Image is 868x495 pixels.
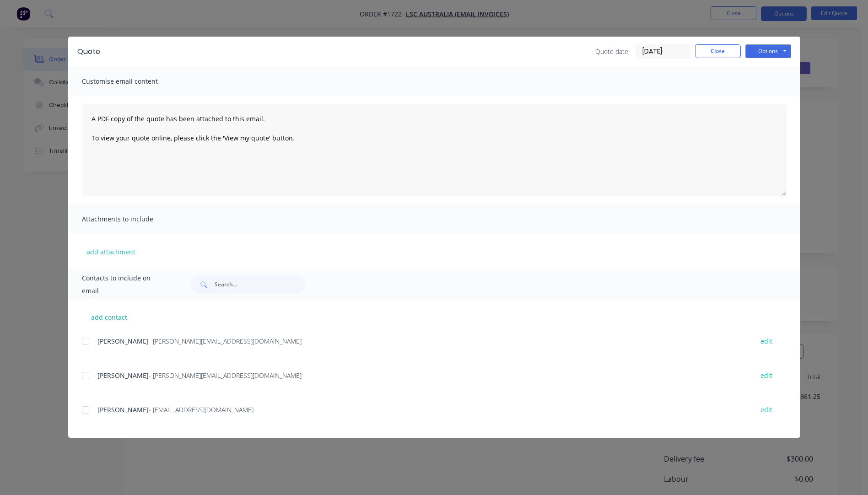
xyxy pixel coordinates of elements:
[82,213,183,226] span: Attachments to include
[97,405,149,414] span: [PERSON_NAME]
[82,104,787,196] textarea: A PDF copy of the quote has been attached to this email. To view your quote online, please click ...
[97,337,149,345] span: [PERSON_NAME]
[745,44,791,58] button: Options
[149,405,253,414] span: - [EMAIL_ADDRESS][DOMAIN_NAME]
[82,272,168,297] span: Contacts to include on email
[755,369,778,382] button: edit
[755,404,778,416] button: edit
[82,245,140,258] button: add attachment
[595,47,628,56] span: Quote date
[97,371,149,380] span: [PERSON_NAME]
[82,75,183,88] span: Customise email content
[755,335,778,347] button: edit
[149,337,302,345] span: - [PERSON_NAME][EMAIL_ADDRESS][DOMAIN_NAME]
[149,371,302,380] span: - [PERSON_NAME][EMAIL_ADDRESS][DOMAIN_NAME]
[695,44,741,58] button: Close
[215,275,305,294] input: Search...
[82,310,137,324] button: add contact
[77,46,100,57] div: Quote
